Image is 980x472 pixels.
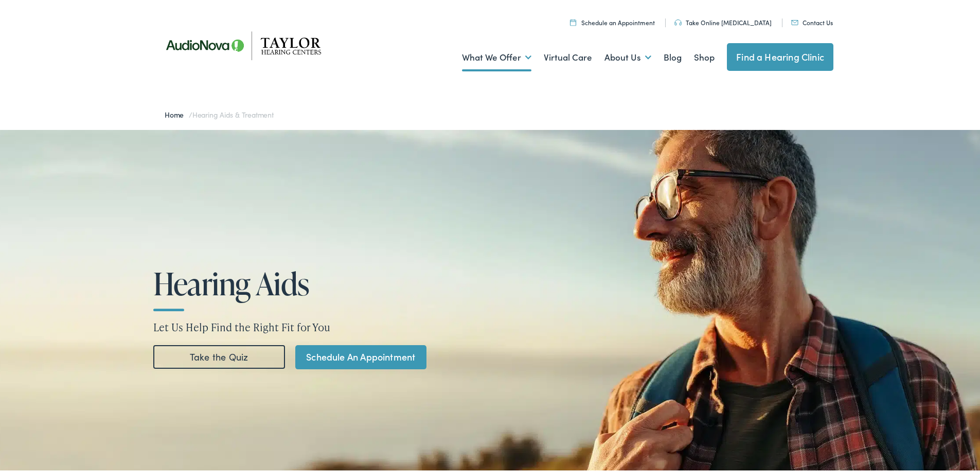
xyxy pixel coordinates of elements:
[153,317,499,333] p: Let Us Help Find the Right Fit for You
[674,16,772,25] a: Take Online [MEDICAL_DATA]
[570,16,655,25] a: Schedule an Appointment
[462,36,531,74] a: What We Offer
[153,265,466,298] h1: Hearing Aids
[664,36,682,74] a: Blog
[604,36,651,74] a: About Us
[192,107,274,118] span: Hearing Aids & Treatment
[295,343,426,367] a: Schedule An Appointment
[727,41,833,69] a: Find a Hearing Clinic
[791,18,798,23] img: utility icon
[694,36,715,74] a: Shop
[674,17,682,24] img: utility icon
[153,344,285,367] a: Take the Quiz
[165,107,189,118] a: Home
[165,107,274,118] span: /
[791,16,833,25] a: Contact Us
[570,17,576,24] img: utility icon
[544,36,592,74] a: Virtual Care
